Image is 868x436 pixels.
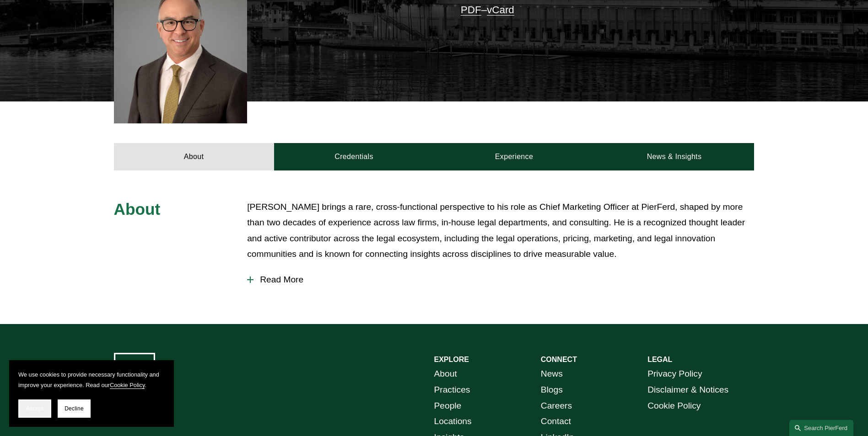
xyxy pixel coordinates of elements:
span: Decline [65,405,84,412]
a: Contact [541,414,571,430]
a: Careers [541,398,572,414]
a: About [114,143,274,170]
a: Search this site [789,420,853,436]
a: Credentials [274,143,434,170]
strong: CONNECT [541,356,577,363]
span: About [114,200,161,218]
strong: EXPLORE [434,356,469,363]
a: Cookie Policy [110,382,145,388]
button: Read More [247,268,754,292]
a: News & Insights [594,143,754,170]
span: Accept [26,405,43,412]
a: Practices [434,382,470,398]
section: Cookie banner [9,360,174,427]
button: Decline [58,399,91,418]
span: Read More [253,275,754,285]
strong: LEGAL [647,356,672,363]
a: Locations [434,414,472,430]
a: News [541,366,563,382]
a: Privacy Policy [647,366,702,382]
a: Experience [434,143,594,170]
a: People [434,398,462,414]
button: Accept [18,399,51,418]
a: Disclaimer & Notices [647,382,728,398]
a: Cookie Policy [647,398,701,414]
p: We use cookies to provide necessary functionality and improve your experience. Read our . [18,369,165,390]
a: Blogs [541,382,563,398]
p: [PERSON_NAME] brings a rare, cross-functional perspective to his role as Chief Marketing Officer ... [247,199,754,262]
a: PDF [461,4,481,16]
a: About [434,366,457,382]
a: vCard [487,4,514,16]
